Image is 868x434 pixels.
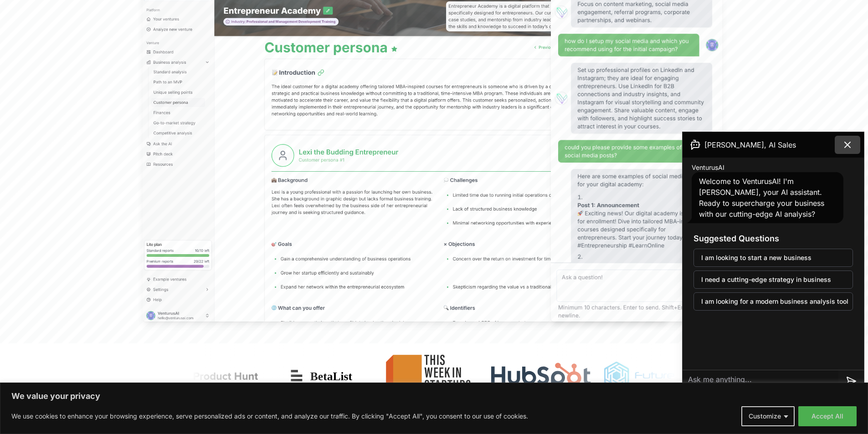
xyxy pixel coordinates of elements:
[349,347,460,405] img: This Week in Startups
[693,232,853,245] h3: Suggested Questions
[693,249,853,267] button: I am looking to start a new business
[693,292,853,311] button: I am looking for a modern business analysis tool
[699,177,824,219] span: Welcome to VenturusAI! I'm [PERSON_NAME], your AI assistant. Ready to supercharge your business w...
[11,391,857,402] p: We value your privacy
[260,363,342,390] img: Betalist
[467,363,567,390] img: Hubspot
[692,163,724,172] span: VenturusAI
[123,347,252,405] img: Product Hunt
[741,406,795,426] button: Customize
[11,411,528,422] p: We use cookies to enhance your browsing experience, serve personalized ads or content, and analyz...
[704,139,796,150] span: [PERSON_NAME], AI Sales
[575,347,691,405] img: Futuretools
[693,271,853,289] button: I need a cutting-edge strategy in business
[798,406,857,426] button: Accept All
